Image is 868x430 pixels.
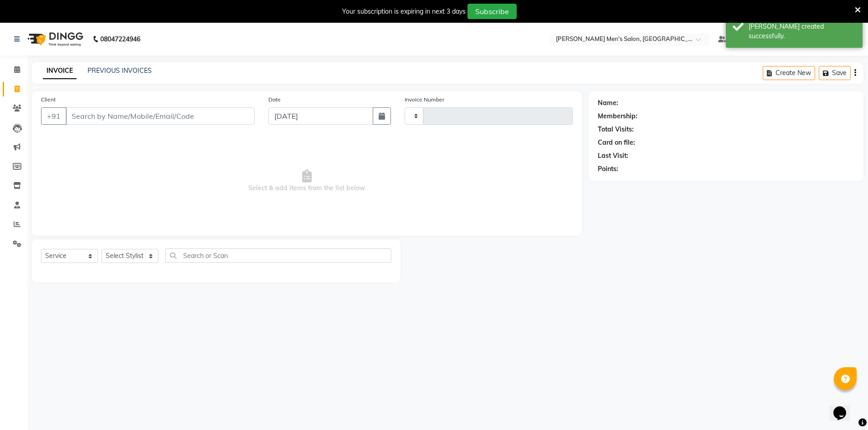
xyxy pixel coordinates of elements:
[100,26,140,52] b: 08047224946
[268,96,281,104] label: Date
[598,111,637,121] div: Membership:
[405,96,444,104] label: Invoice Number
[598,164,618,174] div: Points:
[763,66,815,80] button: Create New
[342,7,466,16] div: Your subscription is expiring in next 3 days
[41,107,67,125] button: +91
[43,63,77,79] a: INVOICE
[598,138,635,147] div: Card on file:
[598,151,628,161] div: Last Visit:
[830,394,859,421] iframe: chat widget
[66,107,255,125] input: Search by Name/Mobile/Email/Code
[749,22,856,41] div: Bill created successfully.
[598,125,634,134] div: Total Visits:
[41,96,56,104] label: Client
[165,248,391,263] input: Search or Scan
[467,4,517,19] button: Subscribe
[23,26,86,52] img: logo
[87,66,152,75] a: PREVIOUS INVOICES
[598,98,618,108] div: Name:
[41,136,573,227] span: Select & add items from the list below
[819,66,851,80] button: Save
